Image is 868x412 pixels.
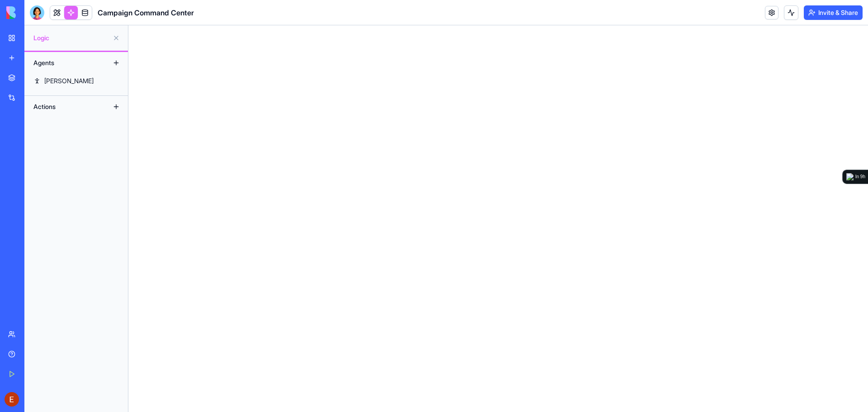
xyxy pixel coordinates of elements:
[98,7,194,18] span: Campaign Command Center
[29,99,101,114] div: Actions
[24,74,128,88] a: [PERSON_NAME]
[5,392,19,407] img: ACg8ocKFnJdMgNeqYT7_RCcLMN4YxrlIs1LBNMQb0qm9Kx_HdWhjfg=s96-c
[846,173,854,180] img: logo
[44,76,94,85] div: [PERSON_NAME]
[33,33,109,43] span: Logic
[855,173,865,180] div: In 9h
[29,56,101,70] div: Agents
[6,6,62,19] img: logo
[804,5,863,20] button: Invite & Share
